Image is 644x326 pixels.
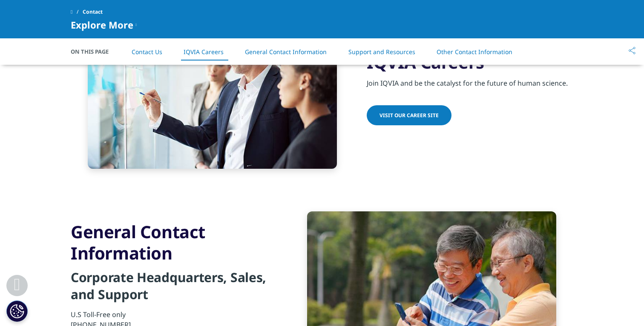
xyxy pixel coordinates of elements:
div: Join IQVIA and be the catalyst for the future of human science. [367,73,573,88]
a: Visit our Career Site [367,105,451,125]
span: On This Page [71,47,118,56]
h4: Corporate Headquarters, Sales, and Support [71,269,277,309]
h3: IQVIA Careers [367,52,573,73]
img: brainstorm on glass window [88,9,337,169]
a: Other Contact Information [437,48,512,56]
a: IQVIA Careers [184,48,224,56]
button: Cookies Settings [6,300,28,322]
h3: General Contact Information [71,221,277,264]
a: General Contact Information [245,48,327,56]
span: Contact [83,4,103,20]
a: Support and Resources [348,48,415,56]
span: Visit our Career Site [379,112,439,119]
a: Contact Us [132,48,162,56]
span: Explore More [71,20,133,30]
